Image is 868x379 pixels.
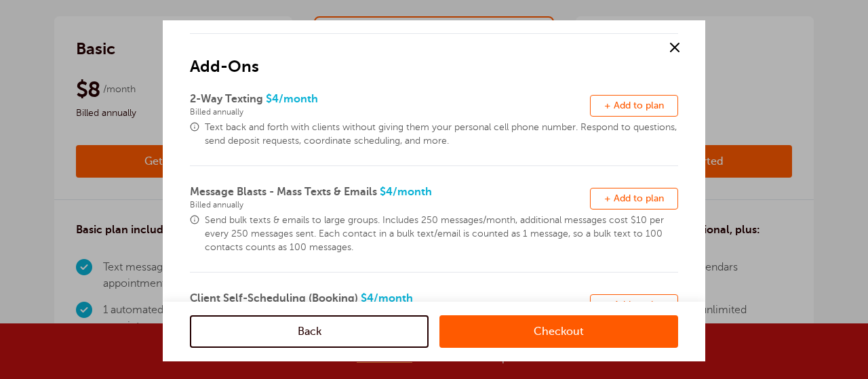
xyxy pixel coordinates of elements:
[590,95,678,117] button: + Add to plan
[374,292,413,304] span: /month
[190,186,377,198] span: Message Blasts - Mass Texts & Emails
[190,107,590,117] span: Billed annually
[190,292,590,316] span: $4
[190,200,590,210] span: Billed annually
[439,315,678,348] a: Checkout
[205,121,678,148] span: Text back and forth with clients without giving them your personal cell phone number. Respond to ...
[190,33,678,77] h2: Add-Ons
[590,188,678,210] button: + Add to plan
[190,292,358,304] span: Client Self-Scheduling (Booking)
[604,100,664,111] span: + Add to plan
[205,214,678,254] span: Send bulk texts & emails to large groups. Includes 250 messages/month, additional messages cost $...
[590,294,678,316] button: + Add to plan
[279,93,318,105] span: /month
[604,300,664,310] span: + Add to plan
[190,186,590,210] span: $4
[393,186,432,198] span: /month
[190,93,263,105] span: 2-Way Texting
[190,315,429,348] a: Back
[604,193,664,203] span: + Add to plan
